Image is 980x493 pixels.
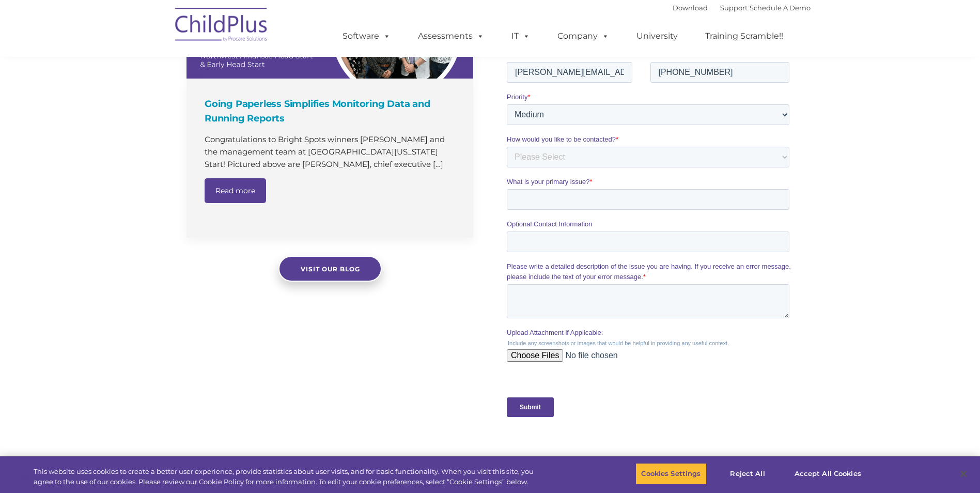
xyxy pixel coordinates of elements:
[750,4,811,12] a: Schedule A Demo
[300,265,360,273] span: Visit our blog
[205,133,458,171] p: Congratulations to Bright Spots winners [PERSON_NAME] and the management team at [GEOGRAPHIC_DATA...
[278,256,382,282] a: Visit our blog
[673,4,811,12] font: |
[635,463,706,485] button: Cookies Settings
[408,26,494,47] a: Assessments
[626,26,688,47] a: University
[332,26,401,47] a: Software
[205,97,458,126] h4: Going Paperless Simplifies Monitoring Data and Running Reports
[205,178,266,203] a: Read more
[952,463,975,485] button: Close
[547,26,619,47] a: Company
[720,4,748,12] a: Support
[695,26,794,47] a: Training Scramble!!
[501,26,540,47] a: IT
[715,463,780,485] button: Reject All
[673,4,708,12] a: Download
[34,467,539,487] div: This website uses cookies to create a better user experience, provide statistics about user visit...
[789,463,867,485] button: Accept All Cookies
[170,1,273,52] img: ChildPlus by Procare Solutions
